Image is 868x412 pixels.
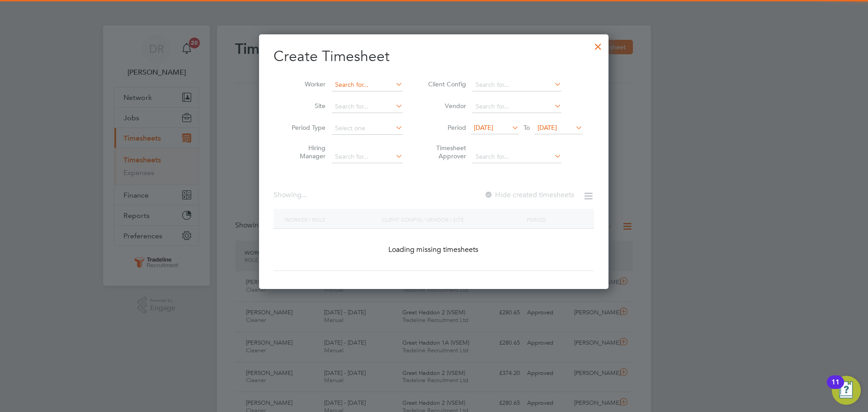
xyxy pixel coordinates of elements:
div: 11 [831,382,840,394]
span: [DATE] [538,123,557,132]
div: Showing [274,190,309,200]
span: ... [302,190,307,199]
span: To [521,122,533,133]
input: Search for... [472,79,561,91]
label: Period [425,123,466,132]
input: Select one [332,122,403,135]
label: Hide created timesheets [484,190,574,199]
label: Worker [285,80,325,88]
label: Hiring Manager [285,144,325,160]
button: Open Resource Center, 11 new notifications [832,376,861,405]
span: [DATE] [474,123,493,132]
h2: Create Timesheet [274,47,594,66]
input: Search for... [332,79,403,91]
input: Search for... [332,100,403,113]
label: Site [285,102,325,110]
label: Client Config [425,80,466,88]
label: Timesheet Approver [425,144,466,160]
input: Search for... [332,151,403,163]
input: Search for... [472,151,561,163]
label: Period Type [285,123,325,132]
input: Search for... [472,100,561,113]
label: Vendor [425,102,466,110]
